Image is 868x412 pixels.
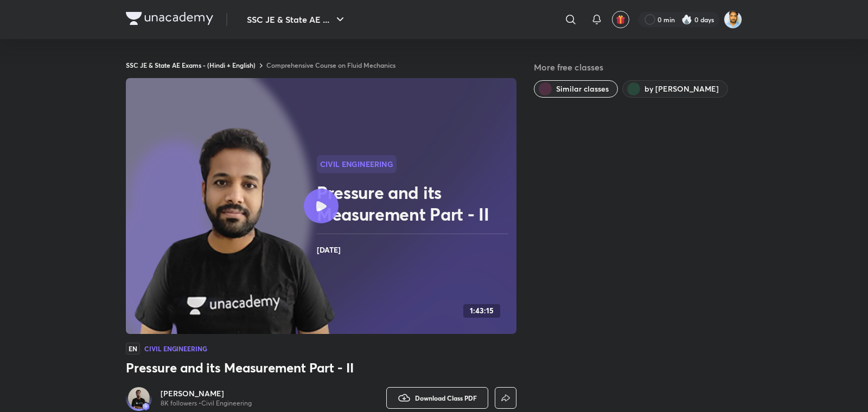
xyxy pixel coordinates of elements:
[126,359,516,376] h3: Pressure and its Measurement Part - II
[144,345,207,352] h4: Civil Engineering
[317,243,512,257] h4: [DATE]
[470,306,494,316] h4: 1:43:15
[161,399,252,408] p: 8K followers • Civil Engineering
[126,61,256,69] a: SSC JE & State AE Exams - (Hindi + English)
[724,10,742,29] img: Kunal Pradeep
[622,80,728,98] button: by Shailesh Vaidya
[415,394,477,402] span: Download Class PDF
[142,403,150,410] img: badge
[556,83,609,94] span: Similar classes
[644,83,719,94] span: by Shailesh Vaidya
[317,182,512,225] h2: Pressure and its Measurement Part - II
[612,11,629,28] button: avatar
[386,387,488,409] button: Download Class PDF
[126,343,140,355] span: EN
[126,12,213,25] img: Company Logo
[616,15,626,24] img: avatar
[240,9,353,30] button: SSC JE & State AE ...
[534,61,742,74] h5: More free classes
[128,387,150,409] img: Avatar
[534,80,618,98] button: Similar classes
[681,14,692,25] img: streak
[126,12,213,28] a: Company Logo
[161,388,252,399] a: [PERSON_NAME]
[126,385,152,411] a: Avatarbadge
[266,61,395,69] a: Comprehensive Course on Fluid Mechanics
